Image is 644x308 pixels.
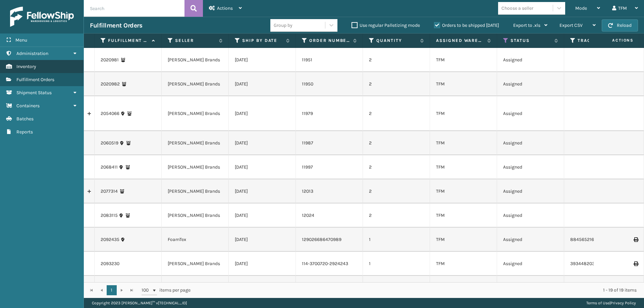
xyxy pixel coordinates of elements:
[16,51,48,56] span: Administration
[200,287,637,294] div: 1 - 19 of 19 items
[434,22,499,28] label: Orders to be shipped [DATE]
[296,131,363,155] td: 11987
[575,5,587,11] span: Mode
[101,188,118,195] a: 2077314
[578,38,618,44] label: Tracking Number
[296,48,363,72] td: 11951
[229,72,296,96] td: [DATE]
[376,38,417,44] label: Quantity
[430,131,497,155] td: TFM
[497,96,564,131] td: Assigned
[229,48,296,72] td: [DATE]
[162,203,229,228] td: [PERSON_NAME] Brands
[430,96,497,131] td: TFM
[363,228,430,252] td: 1
[430,48,497,72] td: TFM
[570,261,602,266] a: 393448203212
[296,96,363,131] td: 11979
[511,38,551,44] label: Status
[602,19,638,32] button: Reload
[430,203,497,228] td: TFM
[296,179,363,203] td: 12013
[591,35,638,46] span: Actions
[559,22,583,28] span: Export CSV
[90,21,142,29] h3: Fulfillment Orders
[101,140,118,146] a: 2060519
[497,203,564,228] td: Assigned
[363,131,430,155] td: 2
[101,164,118,171] a: 2068411
[430,179,497,203] td: TFM
[296,155,363,179] td: 11997
[497,228,564,252] td: Assigned
[497,131,564,155] td: Assigned
[101,236,119,243] a: 2092435
[229,155,296,179] td: [DATE]
[229,96,296,131] td: [DATE]
[296,276,363,300] td: 113-7739039-3067441
[162,276,229,300] td: FoamTex
[142,285,191,295] span: items per page
[229,252,296,276] td: [DATE]
[363,96,430,131] td: 2
[229,228,296,252] td: [DATE]
[175,38,216,44] label: Seller
[101,81,120,87] a: 2020982
[501,5,533,12] div: Choose a seller
[142,287,152,294] span: 100
[497,72,564,96] td: Assigned
[229,203,296,228] td: [DATE]
[363,252,430,276] td: 1
[363,48,430,72] td: 2
[229,276,296,300] td: [DATE]
[430,155,497,179] td: TFM
[363,155,430,179] td: 2
[15,37,27,43] span: Menu
[162,252,229,276] td: [PERSON_NAME] Brands
[16,77,54,82] span: Fulfillment Orders
[16,90,52,96] span: Shipment Status
[162,155,229,179] td: [PERSON_NAME] Brands
[570,237,601,242] a: 884565216710
[586,298,636,308] div: |
[242,38,283,44] label: Ship By Date
[16,64,36,69] span: Inventory
[610,301,636,305] a: Privacy Policy
[229,179,296,203] td: [DATE]
[352,22,420,28] label: Use regular Palletizing mode
[296,228,363,252] td: 129026686470989
[274,22,292,29] div: Group by
[497,179,564,203] td: Assigned
[430,72,497,96] td: TFM
[10,7,74,27] img: logo
[92,298,187,308] p: Copyright 2023 [PERSON_NAME]™ v [TECHNICAL_ID]
[162,131,229,155] td: [PERSON_NAME] Brands
[363,276,430,300] td: 1
[513,22,540,28] span: Export to .xls
[634,237,638,242] i: Print Label
[436,38,484,44] label: Assigned Warehouse
[101,260,119,267] a: 2093230
[497,276,564,300] td: Assigned
[162,96,229,131] td: [PERSON_NAME] Brands
[296,72,363,96] td: 11950
[16,103,40,109] span: Containers
[162,48,229,72] td: [PERSON_NAME] Brands
[363,72,430,96] td: 2
[430,228,497,252] td: TFM
[363,179,430,203] td: 2
[497,48,564,72] td: Assigned
[217,5,233,11] span: Actions
[16,116,34,122] span: Batches
[162,179,229,203] td: [PERSON_NAME] Brands
[101,110,119,117] a: 2054066
[586,301,609,305] a: Terms of Use
[497,252,564,276] td: Assigned
[430,276,497,300] td: TFM
[16,129,33,135] span: Reports
[101,57,119,63] a: 2020981
[363,203,430,228] td: 2
[229,131,296,155] td: [DATE]
[101,212,118,219] a: 2083115
[162,228,229,252] td: FoamTex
